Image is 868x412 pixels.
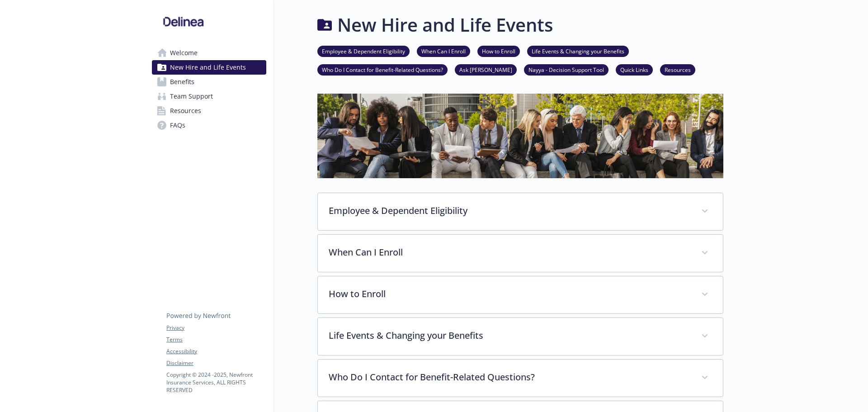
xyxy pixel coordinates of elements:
[329,370,690,384] p: Who Do I Contact for Benefit-Related Questions?
[318,235,723,272] div: When Can I Enroll
[170,104,201,118] span: Resources
[318,360,723,397] div: Who Do I Contact for Benefit-Related Questions?
[152,118,266,133] a: FAQs
[524,65,609,74] a: Nayya - Decision Support Tool
[152,89,266,104] a: Team Support
[317,47,410,55] a: Employee & Dependent Eligibility
[317,94,723,178] img: new hire page banner
[318,276,723,313] div: How to Enroll
[527,47,629,55] a: Life Events & Changing your Benefits
[166,371,266,394] p: Copyright © 2024 - 2025 , Newfront Insurance Services, ALL RIGHTS RESERVED
[318,193,723,230] div: Employee & Dependent Eligibility
[152,46,266,60] a: Welcome
[170,75,194,89] span: Benefits
[660,65,695,74] a: Resources
[318,318,723,355] div: Life Events & Changing your Benefits
[417,47,470,55] a: When Can I Enroll
[317,65,448,74] a: Who Do I Contact for Benefit-Related Questions?
[152,75,266,89] a: Benefits
[170,118,185,133] span: FAQs
[455,65,517,74] a: Ask [PERSON_NAME]
[170,46,198,60] span: Welcome
[337,11,553,38] h1: New Hire and Life Events
[166,336,266,344] a: Terms
[329,246,690,259] p: When Can I Enroll
[170,60,246,75] span: New Hire and Life Events
[166,347,266,355] a: Accessibility
[166,359,266,367] a: Disclaimer
[329,204,690,218] p: Employee & Dependent Eligibility
[477,47,520,55] a: How to Enroll
[616,65,653,74] a: Quick Links
[170,89,213,104] span: Team Support
[329,329,690,342] p: Life Events & Changing your Benefits
[166,324,266,332] a: Privacy
[329,287,690,301] p: How to Enroll
[152,104,266,118] a: Resources
[152,60,266,75] a: New Hire and Life Events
